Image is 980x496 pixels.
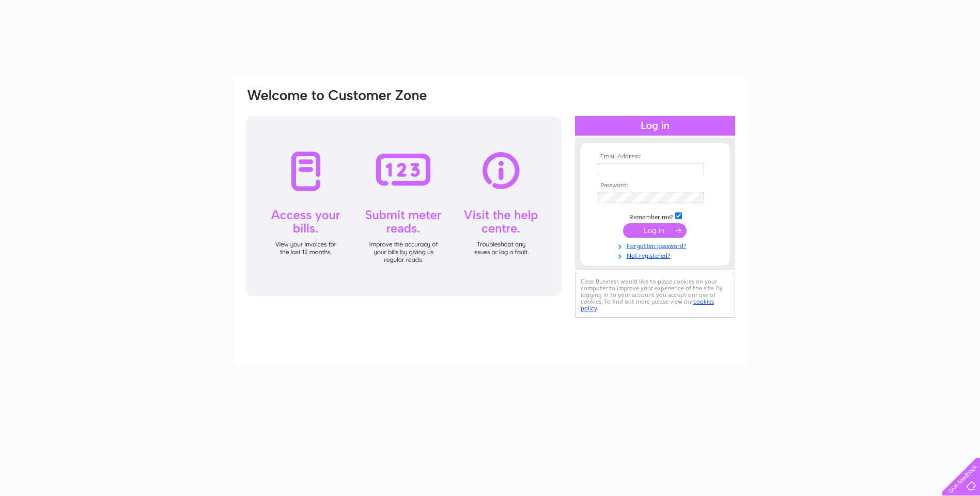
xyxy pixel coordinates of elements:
[598,240,715,250] a: Forgotten password?
[575,273,735,318] div: Clear Business would like to place cookies on your computer to improve your experience of the sit...
[581,298,714,312] a: cookies policy
[595,211,715,221] td: Remember me?
[623,223,687,238] input: Submit
[595,182,715,189] th: Password:
[595,153,715,160] th: Email Address:
[598,250,715,260] a: Not registered?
